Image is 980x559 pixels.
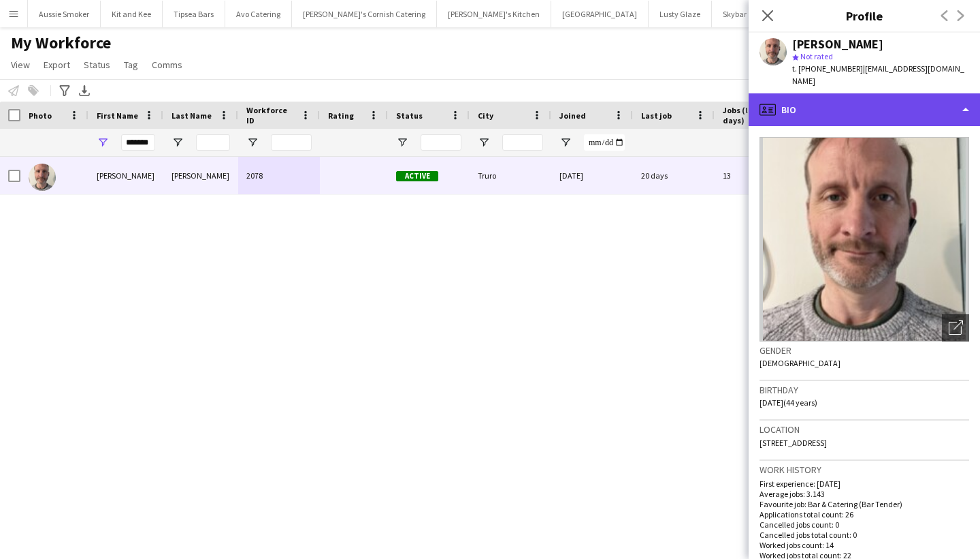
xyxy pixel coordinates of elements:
p: First experience: [DATE] [759,479,969,489]
span: [DEMOGRAPHIC_DATA] [759,358,840,368]
input: Joined Filter Input [584,134,625,151]
span: Status [84,59,110,71]
button: [PERSON_NAME]'s Kitchen [437,1,551,27]
span: Rating [328,110,354,121]
div: 20 days [633,157,715,194]
div: [PERSON_NAME] [88,157,163,194]
button: Open Filter Menu [97,136,109,149]
p: Favourite job: Bar & Catering (Bar Tender) [759,499,969,509]
span: | [EMAIL_ADDRESS][DOMAIN_NAME] [792,63,964,86]
span: First Name [97,110,138,121]
button: Tipsea Bars [163,1,225,27]
span: Tag [124,59,138,71]
div: [DATE] [551,157,633,194]
span: Status [396,110,423,121]
button: Open Filter Menu [246,136,259,149]
div: Bio [749,93,980,126]
span: Active [396,171,438,181]
a: Export [38,56,76,74]
span: Joined [559,110,586,121]
span: Workforce ID [246,105,295,125]
span: View [11,59,30,71]
p: Average jobs: 3.143 [759,489,969,499]
div: [PERSON_NAME] [163,157,238,194]
div: 2078 [238,157,320,194]
h3: Work history [759,464,969,476]
span: [STREET_ADDRESS] [759,438,827,448]
a: Status [78,56,116,74]
a: Comms [146,56,188,74]
a: Tag [118,56,144,74]
div: [PERSON_NAME] [792,38,883,50]
button: Skybar [712,1,758,27]
input: Workforce ID Filter Input [271,134,312,151]
span: Last Name [171,110,212,121]
span: Comms [152,59,182,71]
button: Kit and Kee [101,1,163,27]
a: View [5,56,35,74]
input: First Name Filter Input [121,134,155,151]
span: t. [PHONE_NUMBER] [792,63,863,74]
div: Truro [470,157,551,194]
input: City Filter Input [502,134,543,151]
span: City [478,110,493,121]
img: Crew avatar or photo [759,137,969,342]
app-action-btn: Advanced filters [56,82,73,99]
span: My Workforce [11,33,111,53]
button: Lusty Glaze [649,1,712,27]
button: Open Filter Menu [559,136,572,149]
button: [PERSON_NAME]'s Cornish Catering [292,1,437,27]
p: Worked jobs count: 14 [759,540,969,550]
button: [GEOGRAPHIC_DATA] [551,1,649,27]
span: Export [44,59,70,71]
button: Open Filter Menu [478,136,490,149]
span: Not rated [800,51,833,61]
h3: Profile [749,7,980,25]
input: Last Name Filter Input [196,134,230,151]
span: Last job [641,110,672,121]
p: Cancelled jobs total count: 0 [759,530,969,540]
h3: Location [759,423,969,436]
span: Photo [29,110,52,121]
input: Status Filter Input [421,134,461,151]
span: [DATE] (44 years) [759,397,817,408]
div: Open photos pop-in [942,314,969,342]
p: Cancelled jobs count: 0 [759,519,969,530]
img: Richard James [29,164,56,191]
span: Jobs (last 90 days) [723,105,779,125]
h3: Birthday [759,384,969,396]
h3: Gender [759,344,969,357]
app-action-btn: Export XLSX [76,82,93,99]
button: Open Filter Menu [396,136,408,149]
p: Applications total count: 26 [759,509,969,519]
button: Aussie Smoker [28,1,101,27]
div: 13 [715,157,803,194]
button: Avo Catering [225,1,292,27]
button: Open Filter Menu [171,136,184,149]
